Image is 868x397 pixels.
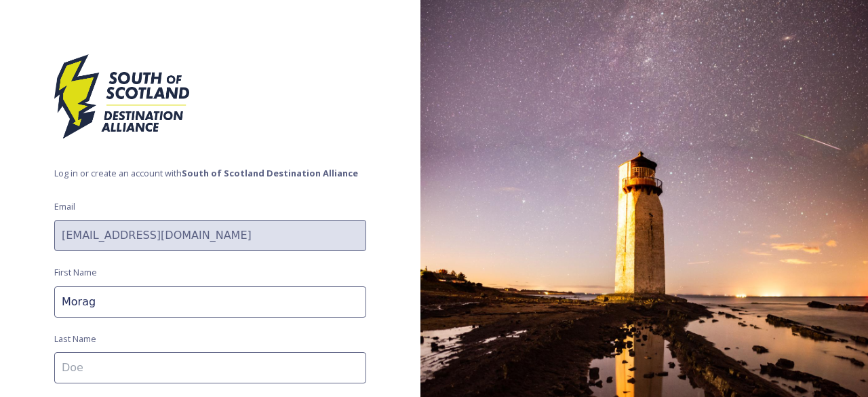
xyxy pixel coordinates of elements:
span: First Name [54,266,97,279]
span: Last Name [54,333,96,345]
input: Doe [54,352,366,383]
img: 2021_SSH_Destination_colour.png [54,54,190,147]
input: john.doe@snapsea.io [54,220,366,251]
input: John [54,286,366,318]
span: Log in or create an account with [54,167,366,180]
span: Email [54,200,75,213]
strong: South of Scotland Destination Alliance [182,167,358,179]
